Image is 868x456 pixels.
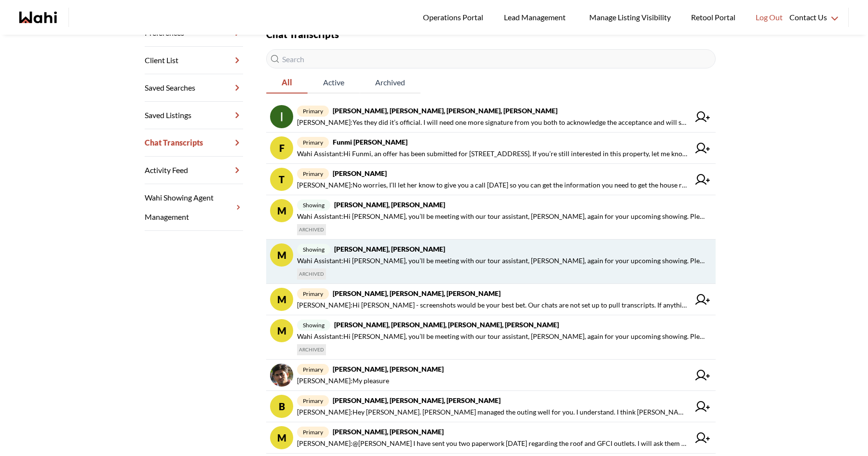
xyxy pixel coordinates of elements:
[297,117,690,128] span: [PERSON_NAME] : Yes they did it’s official. I will need one more signature from you both to ackno...
[270,363,293,387] img: chat avatar
[297,344,326,355] span: ARCHIVED
[297,375,389,387] span: [PERSON_NAME] : My pleasure
[297,406,690,418] span: [PERSON_NAME] : Hey [PERSON_NAME]. [PERSON_NAME] managed the outing well for you. I understand. I...
[297,299,690,311] span: [PERSON_NAME] : Hi [PERSON_NAME] - screenshots would be your best bet. Our chats are not set up t...
[308,72,360,93] span: Active
[297,148,690,160] span: Wahi Assistant : Hi Funmi, an offer has been submitted for [STREET_ADDRESS]. If you’re still inte...
[691,11,738,24] span: Retool Portal
[266,195,716,240] a: Mshowing[PERSON_NAME], [PERSON_NAME]Wahi Assistant:Hi [PERSON_NAME], you’ll be meeting with our t...
[266,49,716,68] input: Search
[266,101,716,133] a: primary[PERSON_NAME], [PERSON_NAME], [PERSON_NAME], [PERSON_NAME][PERSON_NAME]:Yes they did it’s ...
[266,315,716,360] a: Mshowing[PERSON_NAME], [PERSON_NAME], [PERSON_NAME], [PERSON_NAME]Wahi Assistant:Hi [PERSON_NAME]...
[266,391,716,422] a: Bprimary[PERSON_NAME], [PERSON_NAME], [PERSON_NAME][PERSON_NAME]:Hey [PERSON_NAME]. [PERSON_NAME]...
[297,255,708,267] span: Wahi Assistant : Hi [PERSON_NAME], you’ll be meeting with our tour assistant, [PERSON_NAME], agai...
[334,245,445,253] strong: [PERSON_NAME], [PERSON_NAME]
[333,169,387,177] strong: [PERSON_NAME]
[423,11,487,24] span: Operations Portal
[297,268,326,280] span: ARCHIVED
[266,164,716,195] a: Tprimary[PERSON_NAME][PERSON_NAME]:No worries, I’ll let her know to give you a call [DATE] so you...
[334,321,559,329] strong: [PERSON_NAME], [PERSON_NAME], [PERSON_NAME], [PERSON_NAME]
[145,184,243,231] a: Wahi Showing Agent Management
[297,168,329,179] span: primary
[504,11,569,24] span: Lead Management
[297,288,329,299] span: primary
[297,211,708,222] span: Wahi Assistant : Hi [PERSON_NAME], you’ll be meeting with our tour assistant, [PERSON_NAME], agai...
[270,319,293,342] div: M
[333,428,444,436] strong: [PERSON_NAME], [PERSON_NAME]
[297,320,330,331] span: showing
[297,179,690,191] span: [PERSON_NAME] : No worries, I’ll let her know to give you a call [DATE] so you can get the inform...
[266,360,716,391] a: primary[PERSON_NAME], [PERSON_NAME][PERSON_NAME]:My pleasure
[333,107,557,115] strong: [PERSON_NAME], [PERSON_NAME], [PERSON_NAME], [PERSON_NAME]
[270,243,293,267] div: M
[266,72,308,93] span: All
[145,74,243,102] a: Saved Searches
[333,365,444,373] strong: [PERSON_NAME], [PERSON_NAME]
[270,136,293,160] div: F
[145,102,243,129] a: Saved Listings
[266,284,716,315] a: Mprimary[PERSON_NAME], [PERSON_NAME], [PERSON_NAME][PERSON_NAME]:Hi [PERSON_NAME] - screenshots w...
[19,12,57,23] a: Wahi homepage
[145,157,243,184] a: Activity Feed
[266,422,716,454] a: Mprimary[PERSON_NAME], [PERSON_NAME][PERSON_NAME]:@[PERSON_NAME] I have sent you two paperwork [D...
[270,168,293,191] div: T
[756,11,783,24] span: Log Out
[360,72,420,94] button: Archived
[297,331,708,342] span: Wahi Assistant : Hi [PERSON_NAME], you’ll be meeting with our tour assistant, [PERSON_NAME], agai...
[297,244,330,255] span: showing
[270,199,293,222] div: M
[360,72,420,93] span: Archived
[270,288,293,311] div: M
[297,438,690,449] span: [PERSON_NAME] : @[PERSON_NAME] I have sent you two paperwork [DATE] regarding the roof and GFCI o...
[297,395,329,406] span: primary
[145,129,243,157] a: Chat Transcripts
[297,427,329,438] span: primary
[266,240,716,284] a: Mshowing[PERSON_NAME], [PERSON_NAME]Wahi Assistant:Hi [PERSON_NAME], you’ll be meeting with our t...
[333,396,501,404] strong: [PERSON_NAME], [PERSON_NAME], [PERSON_NAME]
[308,72,360,94] button: Active
[266,72,308,94] button: All
[270,395,293,418] div: B
[297,200,330,211] span: showing
[270,105,293,128] img: chat avatar
[297,224,326,235] span: ARCHIVED
[297,106,329,117] span: primary
[297,137,329,148] span: primary
[334,201,445,209] strong: [PERSON_NAME], [PERSON_NAME]
[266,133,716,164] a: FprimaryFunmi [PERSON_NAME]Wahi Assistant:Hi Funmi, an offer has been submitted for [STREET_ADDRE...
[333,289,501,297] strong: [PERSON_NAME], [PERSON_NAME], [PERSON_NAME]
[297,364,329,375] span: primary
[586,11,674,24] span: Manage Listing Visibility
[333,138,407,146] strong: Funmi [PERSON_NAME]
[145,47,243,74] a: Client List
[270,426,293,449] div: M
